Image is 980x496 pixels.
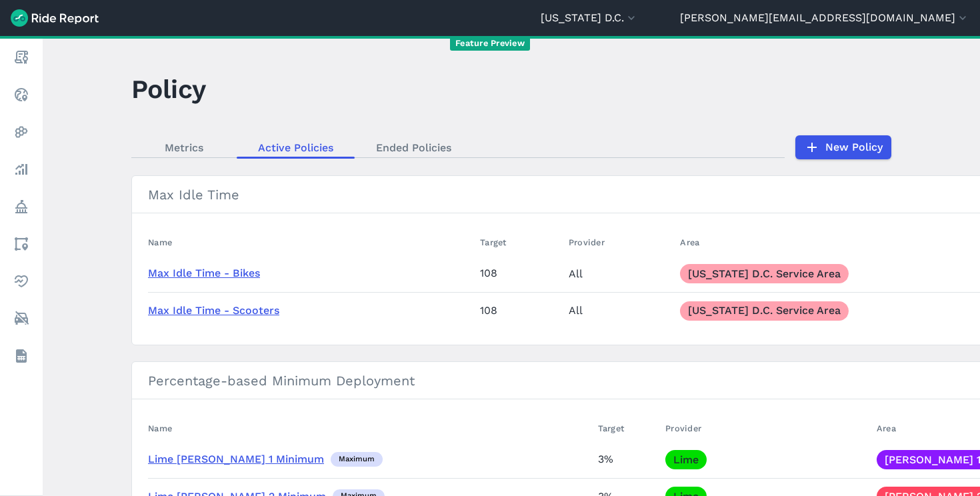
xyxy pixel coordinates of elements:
a: Lime [665,450,707,469]
a: Max Idle Time - Bikes [148,267,260,279]
a: [US_STATE] D.C. Service Area [680,264,849,283]
th: Name [148,415,593,441]
a: Policy [9,195,33,219]
a: Max Idle Time - Scooters [148,304,279,317]
span: Feature Preview [450,37,530,51]
a: Analyze [9,157,33,181]
a: New Policy [795,135,891,159]
img: Ride Report [11,9,99,27]
td: 108 [475,292,563,329]
a: Datasets [9,344,33,368]
div: All [569,264,669,283]
a: Areas [9,232,33,256]
a: [US_STATE] D.C. Service Area [680,301,849,321]
a: ModeShift [9,307,33,331]
button: [PERSON_NAME][EMAIL_ADDRESS][DOMAIN_NAME] [680,10,969,26]
a: Ended Policies [355,137,473,157]
th: Name [148,229,475,255]
a: Metrics [131,137,237,157]
th: Provider [563,229,675,255]
td: 3% [593,441,661,478]
th: Target [593,415,661,441]
a: Heatmaps [9,120,33,144]
a: Report [9,45,33,69]
div: All [569,301,669,320]
div: maximum [331,452,383,467]
th: Provider [660,415,871,441]
a: Health [9,269,33,293]
a: Realtime [9,83,33,107]
a: Lime [PERSON_NAME] 1 Minimum [148,453,324,465]
h1: Policy [131,71,206,107]
button: [US_STATE] D.C. [541,10,638,26]
a: Active Policies [237,137,355,157]
td: 108 [475,255,563,292]
th: Target [475,229,563,255]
